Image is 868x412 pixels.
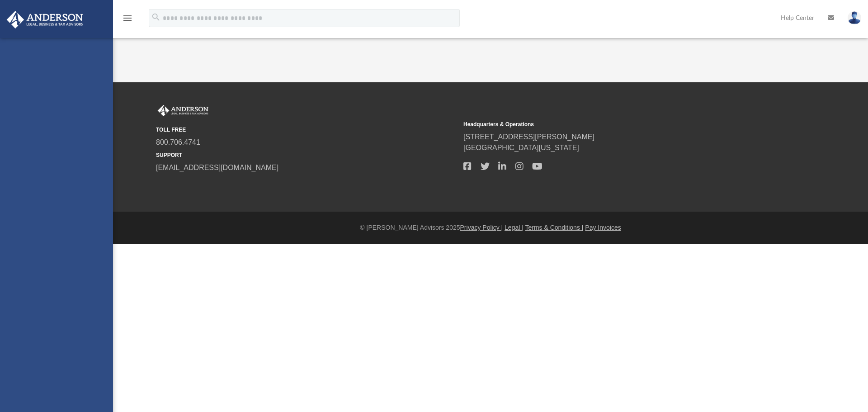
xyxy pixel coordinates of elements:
a: Legal | [505,224,524,231]
a: 800.706.4741 [156,138,200,146]
a: [GEOGRAPHIC_DATA][US_STATE] [463,144,579,152]
a: Pay Invoices [585,224,621,231]
small: TOLL FREE [156,126,457,134]
div: © [PERSON_NAME] Advisors 2025 [113,223,868,232]
img: User Pic [848,11,861,24]
small: SUPPORT [156,151,457,159]
a: Terms & Conditions | [525,224,584,231]
i: search [151,12,161,22]
img: Anderson Advisors Platinum Portal [4,11,86,28]
img: Anderson Advisors Platinum Portal [156,105,210,117]
a: [EMAIL_ADDRESS][DOMAIN_NAME] [156,164,278,171]
a: [STREET_ADDRESS][PERSON_NAME] [463,133,594,141]
a: menu [122,17,133,24]
i: menu [122,13,133,24]
small: Headquarters & Operations [463,120,764,128]
a: Privacy Policy | [460,224,503,231]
